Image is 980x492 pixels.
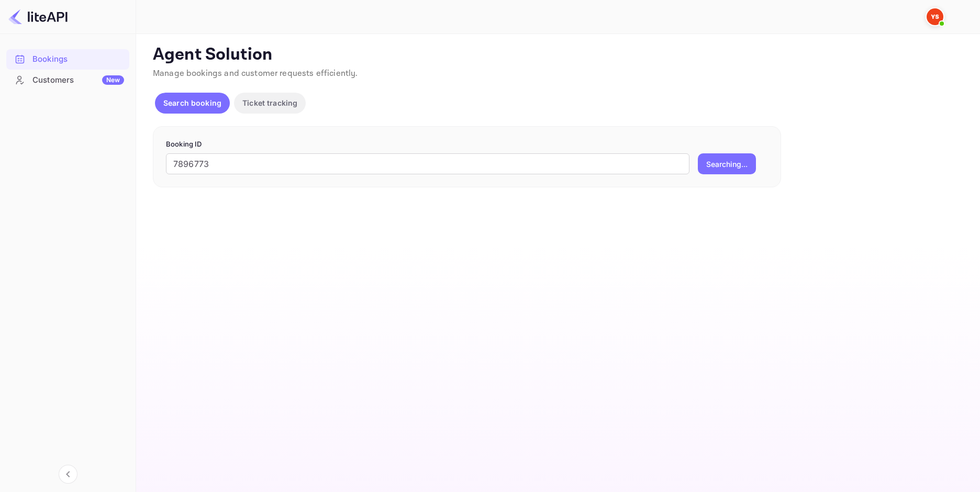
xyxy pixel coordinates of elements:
img: LiteAPI logo [8,8,68,25]
button: Collapse navigation [59,465,77,484]
input: Enter Booking ID (e.g., 63782194) [166,153,689,174]
img: Yandex Support [927,8,943,25]
p: Agent Solution [153,44,961,65]
div: Bookings [6,49,129,70]
div: CustomersNew [6,70,129,91]
a: CustomersNew [6,70,129,90]
p: Ticket tracking [242,97,297,108]
a: Bookings [6,49,129,69]
p: Booking ID [166,139,768,150]
p: Search booking [163,97,221,108]
div: Customers [32,74,124,86]
div: Bookings [32,53,124,65]
button: Searching... [698,153,756,174]
div: New [102,75,124,85]
span: Manage bookings and customer requests efficiently. [153,68,358,79]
